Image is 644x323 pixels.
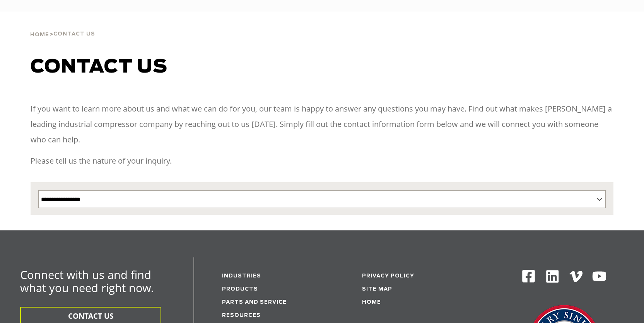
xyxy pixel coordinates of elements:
[545,269,560,284] img: Linkedin
[521,269,536,283] img: Facebook
[30,12,95,41] div: >
[362,274,414,279] a: Privacy Policy
[222,300,287,305] a: Parts and service
[569,271,583,282] img: Vimeo
[222,313,261,318] a: Resources
[31,101,614,147] p: If you want to learn more about us and what we can do for you, our team is happy to answer any qu...
[222,274,261,279] a: Industries
[31,153,614,169] p: Please tell us the nature of your inquiry.
[222,287,258,292] a: Products
[592,269,607,284] img: Youtube
[20,267,154,295] span: Connect with us and find what you need right now.
[362,287,392,292] a: Site Map
[53,32,95,37] span: Contact Us
[31,58,167,76] span: Contact us
[362,300,381,305] a: Home
[30,32,49,37] span: Home
[30,31,49,38] a: Home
